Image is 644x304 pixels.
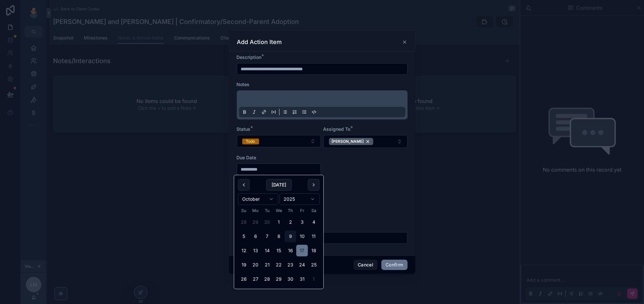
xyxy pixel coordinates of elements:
button: Tuesday, October 28th, 2025 [261,273,273,285]
button: Wednesday, October 8th, 2025 [273,231,285,242]
span: [PERSON_NAME] [332,139,364,144]
button: Tuesday, October 7th, 2025 [261,231,273,242]
button: Saturday, October 11th, 2025 [308,231,320,242]
button: Saturday, October 4th, 2025 [308,216,320,228]
button: Monday, October 27th, 2025 [250,273,261,285]
button: Today, Thursday, October 9th, 2025 [285,231,296,242]
button: Wednesday, October 22nd, 2025 [273,259,285,271]
button: Thursday, October 16th, 2025 [285,245,296,256]
button: Wednesday, October 15th, 2025 [273,245,285,256]
button: Saturday, October 18th, 2025 [308,245,320,256]
span: Notes [237,82,250,87]
span: Due Date [237,155,257,160]
span: Assigned To [323,126,351,132]
button: Sunday, October 26th, 2025 [238,273,250,285]
th: Friday [296,208,308,214]
div: Todo [246,139,255,144]
button: Tuesday, September 30th, 2025 [261,216,273,228]
button: Monday, October 6th, 2025 [250,231,261,242]
th: Wednesday [273,208,285,214]
button: Wednesday, October 29th, 2025 [273,273,285,285]
th: Thursday [285,208,296,214]
button: Friday, October 17th, 2025, selected [296,245,308,256]
button: Unselect 1054 [329,138,373,145]
button: Monday, September 29th, 2025 [250,216,261,228]
table: October 2025 [238,208,320,285]
button: Sunday, September 28th, 2025 [238,216,250,228]
button: Saturday, November 1st, 2025 [308,273,320,285]
button: [DATE] [266,179,291,191]
button: Tuesday, October 14th, 2025 [261,245,273,256]
button: Select Button [323,135,408,148]
button: Friday, October 31st, 2025 [296,273,308,285]
button: Sunday, October 5th, 2025 [238,231,250,242]
button: Sunday, October 12th, 2025 [238,245,250,256]
button: Saturday, October 25th, 2025 [308,259,320,271]
button: Sunday, October 19th, 2025 [238,259,250,271]
th: Tuesday [261,208,273,214]
button: Tuesday, October 21st, 2025 [261,259,273,271]
button: Cancel [354,260,377,270]
button: Friday, October 24th, 2025 [296,259,308,271]
button: Thursday, October 23rd, 2025 [285,259,296,271]
th: Monday [250,208,261,214]
button: Select Button [237,135,321,147]
h3: Add Action Item [237,38,282,46]
button: Monday, October 20th, 2025 [250,259,261,271]
button: Friday, October 3rd, 2025 [296,216,308,228]
button: Wednesday, October 1st, 2025 [273,216,285,228]
button: Thursday, October 2nd, 2025 [285,216,296,228]
button: Friday, October 10th, 2025 [296,231,308,242]
button: Monday, October 13th, 2025 [250,245,261,256]
span: Status [237,126,251,132]
button: Confirm [381,260,407,270]
th: Sunday [238,208,250,214]
button: Thursday, October 30th, 2025 [285,273,296,285]
th: Saturday [308,208,320,214]
span: Description [237,54,262,60]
